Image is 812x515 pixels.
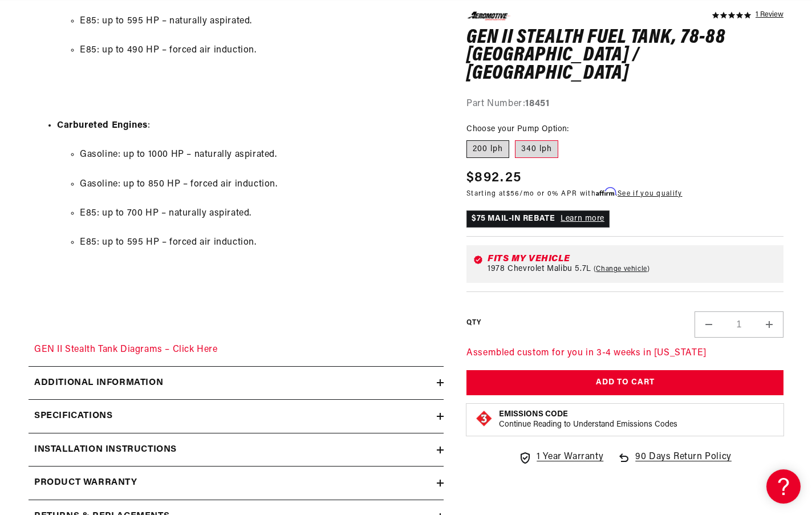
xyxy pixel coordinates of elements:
span: $892.25 [466,168,521,188]
span: $56 [506,190,520,197]
strong: Carbureted Engines [57,121,148,130]
label: QTY [466,318,481,327]
summary: Product warranty [29,467,444,500]
h2: Additional information [34,376,163,391]
div: Part Number: [466,97,783,112]
strong: 18451 [525,99,549,108]
strong: Emissions Code [499,410,568,419]
h2: Installation Instructions [34,443,177,457]
a: Learn more [561,214,604,223]
a: GEN II Stealth Tank Diagrams – Click Here [34,345,218,354]
span: 1 Year Warranty [537,450,603,465]
p: Continue Reading to Understand Emissions Codes [499,420,677,430]
h1: Gen II Stealth Fuel Tank, 78-88 [GEOGRAPHIC_DATA] / [GEOGRAPHIC_DATA] [466,29,783,83]
span: Affirm [596,188,616,196]
a: 90 Days Return Policy [617,450,732,476]
div: Fits my vehicle [488,254,777,263]
p: $75 MAIL-IN REBATE [466,210,610,228]
button: Emissions CodeContinue Reading to Understand Emissions Codes [499,409,677,430]
a: See if you qualify - Learn more about Affirm Financing (opens in modal) [618,190,682,197]
summary: Specifications [29,400,444,433]
li: Gasoline: up to 850 HP – forced air induction. [80,177,438,192]
p: Assembled custom for you in 3-4 weeks in [US_STATE] [466,346,783,361]
li: E85: up to 490 HP – forced air induction. [80,43,438,58]
a: 1 Year Warranty [518,450,603,465]
a: 1 reviews [756,11,783,19]
label: 340 lph [515,140,558,158]
summary: Installation Instructions [29,433,444,467]
button: Add to Cart [466,370,783,395]
summary: Additional information [29,367,444,400]
p: Starting at /mo or 0% APR with . [466,188,682,199]
a: Change vehicle [594,265,650,274]
span: 90 Days Return Policy [635,450,732,476]
span: 1978 Chevrolet Malibu 5.7L [488,265,591,274]
legend: Choose your Pump Option: [466,123,570,135]
li: E85: up to 595 HP – forced air induction. [80,236,438,250]
li: Gasoline: up to 1000 HP – naturally aspirated. [80,148,438,163]
li: : [57,119,438,297]
img: Emissions code [475,409,493,428]
li: E85: up to 700 HP – naturally aspirated. [80,206,438,221]
li: E85: up to 595 HP – naturally aspirated. [80,14,438,29]
h2: Specifications [34,409,112,424]
label: 200 lph [466,140,509,158]
h2: Product warranty [34,476,137,490]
